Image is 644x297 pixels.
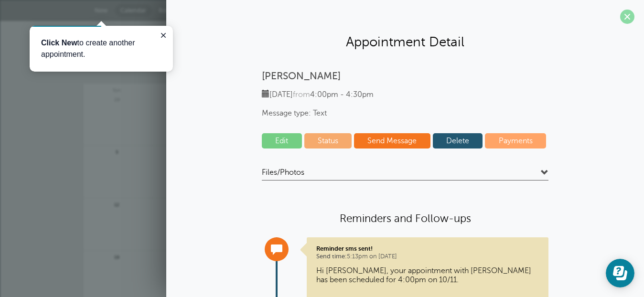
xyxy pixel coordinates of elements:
[293,90,310,99] span: from
[354,133,430,148] a: Send Message
[115,4,152,17] a: Calendar
[176,33,634,50] h2: Appointment Detail
[262,109,548,118] span: Message type: Text
[113,148,121,155] span: 5
[151,84,219,93] span: Mon
[120,7,146,14] span: Calendar
[262,90,374,99] span: [DATE] 4:00pm - 4:30pm
[262,168,304,177] span: Files/Photos
[113,95,121,103] span: 28
[262,212,548,225] h4: Reminders and Follow-ups
[606,259,634,287] iframe: Resource center
[262,133,302,148] a: Edit
[316,245,539,260] p: 5:13pm on [DATE]
[316,253,347,260] span: Send time:
[316,245,373,252] strong: Reminder sms sent!
[159,7,182,14] span: Booking
[83,84,151,93] span: Sun
[113,253,121,260] span: 19
[262,70,548,82] p: [PERSON_NAME]
[304,133,352,148] a: Status
[485,133,546,148] a: Payments
[30,26,173,72] iframe: tooltip
[433,133,483,148] a: Delete
[95,7,108,14] span: New
[113,201,121,208] span: 12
